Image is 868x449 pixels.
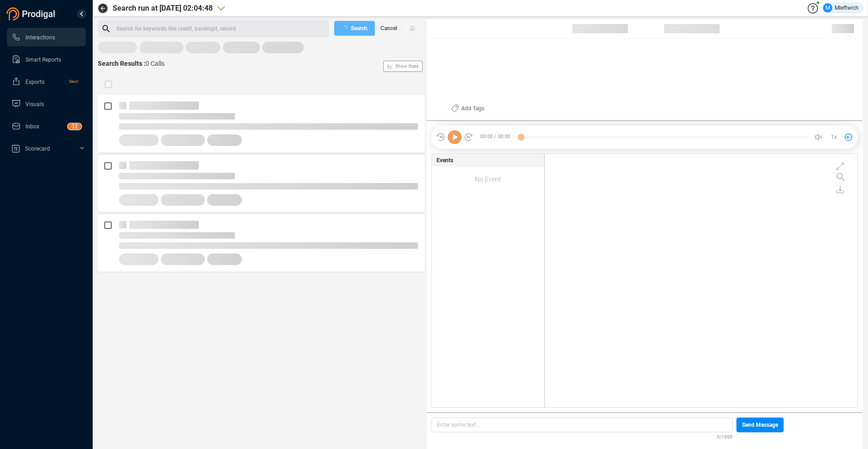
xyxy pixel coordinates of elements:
span: 1x [831,130,837,145]
span: Smart Reports [25,57,61,63]
span: M [825,3,830,13]
a: Inbox [12,117,78,135]
span: New! [69,72,78,91]
button: Send Message [736,417,784,432]
p: 2 [75,123,78,133]
span: 0/1000 [717,432,733,440]
div: Mleftwich [823,3,859,13]
p: 3 [71,123,75,133]
div: No Event [432,167,544,192]
button: Add Tags [445,101,490,116]
span: 00:00 / 00:00 [473,130,521,144]
span: Inbox [25,123,39,130]
span: Cancel [380,21,397,36]
li: Visuals [7,95,86,113]
div: grid [550,156,857,406]
li: Inbox [7,117,86,135]
span: Search run at [DATE] 02:04:48 [113,3,213,14]
button: 1x [827,131,840,144]
span: Add Tags [461,101,484,116]
button: Cancel [375,21,403,36]
a: Visuals [12,95,78,113]
a: Interactions [12,28,78,46]
a: ExportsNew! [12,72,78,91]
li: Interactions [7,28,86,46]
span: Visuals [25,101,44,108]
span: 0 Calls [146,60,165,67]
span: Scorecard [25,145,50,152]
img: prodigal-logo [6,7,57,20]
span: Send Message [742,417,778,432]
span: Exports [25,79,44,85]
span: Search Results : [98,60,146,67]
sup: 32 [68,123,82,130]
span: Show Stats [395,11,418,122]
span: Interactions [25,34,55,41]
li: Smart Reports [7,50,86,69]
button: Show Stats [383,61,423,72]
a: Smart Reports [12,50,78,69]
li: Exports [7,72,86,91]
span: Events [437,156,453,164]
